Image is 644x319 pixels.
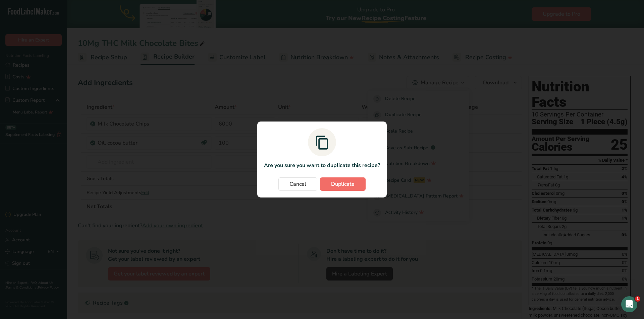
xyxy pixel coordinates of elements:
[331,180,355,188] span: Duplicate
[278,177,317,191] button: Cancel
[635,296,640,302] span: 1
[320,177,366,191] button: Duplicate
[289,180,306,188] span: Cancel
[621,296,637,312] iframe: Intercom live chat
[264,161,380,169] p: Are you sure you want to duplicate this recipe?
